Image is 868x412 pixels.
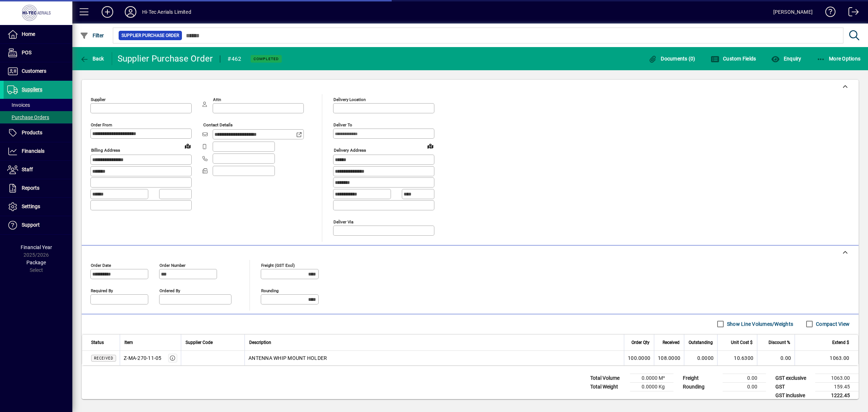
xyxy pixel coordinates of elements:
button: Add [96,5,119,18]
span: Order Qty [631,339,650,346]
td: 10.6300 [717,351,757,365]
mat-label: Ordered by [159,288,180,293]
a: View on map [425,140,436,152]
span: Outstanding [689,339,713,346]
span: Staff [22,167,33,172]
span: Unit Cost $ [731,339,753,346]
td: 1222.45 [815,391,859,400]
span: Item [124,339,133,346]
mat-label: Delivery Location [333,97,366,102]
td: 1063.00 [795,351,858,365]
span: Completed [254,56,279,61]
span: Documents (0) [648,56,695,62]
td: 0.0000 [684,351,717,365]
mat-label: Deliver To [333,122,352,127]
mat-label: Attn [213,97,221,102]
td: 1063.00 [815,374,859,382]
span: Purchase Orders [7,114,49,120]
span: Customers [22,68,46,74]
td: GST inclusive [772,391,815,400]
mat-label: Required by [91,288,113,293]
span: Invoices [7,102,30,108]
span: Discount % [769,339,790,346]
button: Filter [78,29,106,42]
span: Description [249,339,271,346]
span: Enquiry [771,56,801,62]
a: Support [4,216,72,234]
mat-label: Freight (GST excl) [261,262,295,268]
span: Received [94,356,113,360]
mat-label: Supplier [91,97,106,102]
span: Package [26,260,46,265]
button: Back [78,52,106,65]
label: Compact View [814,320,850,328]
td: GST exclusive [772,374,815,382]
span: Supplier Code [186,339,213,346]
span: Products [22,130,42,135]
a: Staff [4,161,72,179]
span: Supplier Purchase Order [122,32,179,39]
td: 159.45 [815,382,859,391]
span: Suppliers [22,87,42,92]
app-page-header-button: Back [72,52,112,65]
a: Reports [4,179,72,197]
td: 100.0000 [624,351,654,365]
div: [PERSON_NAME] [773,6,813,18]
td: GST [772,382,815,391]
td: Freight [679,374,723,382]
td: Total Weight [587,382,630,391]
mat-label: Order date [91,262,111,268]
a: POS [4,44,72,62]
button: Documents (0) [647,52,697,65]
td: 0.00 [723,382,766,391]
label: Show Line Volumes/Weights [726,320,793,328]
mat-label: Order number [159,262,186,268]
button: Custom Fields [709,52,758,65]
button: Profile [119,5,142,18]
td: 0.00 [723,374,766,382]
div: Supplier Purchase Order [118,53,213,64]
a: Financials [4,142,72,160]
a: Knowledge Base [820,1,836,25]
a: Logout [843,1,859,25]
span: Received [663,339,680,346]
mat-label: Deliver via [333,219,353,224]
a: View on map [182,140,193,152]
td: Total Volume [587,374,630,382]
span: ANTENNA WHIP MOUNT HOLDER [248,354,327,362]
span: Financial Year [21,244,52,250]
a: Purchase Orders [4,111,72,123]
span: Filter [80,33,104,38]
span: Status [91,339,104,346]
span: POS [22,50,31,55]
td: 0.00 [757,351,795,365]
div: Z-MA-270-11-05 [124,354,162,362]
div: Hi-Tec Aerials Limited [142,6,191,18]
td: 0.0000 M³ [630,374,673,382]
div: #462 [227,53,241,65]
span: Reports [22,185,39,191]
span: Settings [22,203,40,209]
span: Financials [22,148,44,154]
span: Custom Fields [711,56,756,62]
a: Invoices [4,99,72,111]
button: More Options [815,52,863,65]
span: Home [22,31,35,37]
td: 0.0000 Kg [630,382,673,391]
span: More Options [817,56,861,62]
mat-label: Rounding [261,288,278,293]
a: Home [4,25,72,43]
td: 108.0000 [654,351,684,365]
span: Back [80,56,104,62]
button: Enquiry [769,52,803,65]
span: Support [22,222,40,228]
mat-label: Order from [91,122,112,127]
a: Settings [4,198,72,216]
a: Customers [4,62,72,80]
td: Rounding [679,382,723,391]
span: Extend $ [832,339,849,346]
a: Products [4,124,72,142]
